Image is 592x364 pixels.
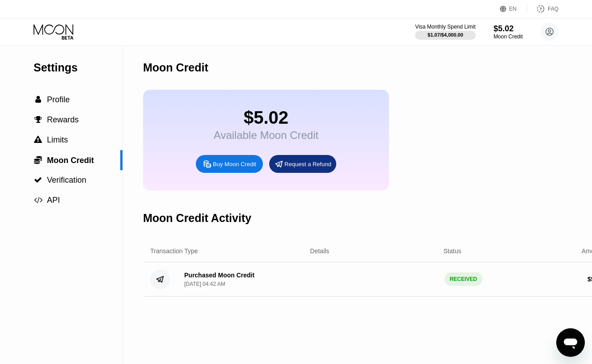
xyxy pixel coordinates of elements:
div: EN [500,4,527,13]
span:  [34,196,42,204]
iframe: Button to launch messaging window [556,328,585,357]
div:  [34,176,42,184]
div: $5.02 [214,108,318,128]
span: Limits [47,135,68,144]
div: FAQ [548,6,558,12]
div:  [34,155,42,164]
div: Visa Monthly Spend Limit$1.07/$4,000.00 [415,24,475,40]
div:  [34,196,42,204]
div: RECEIVED [444,272,482,286]
div: Moon Credit Activity [143,212,251,225]
div: [DATE] 04:42 AM [184,281,225,287]
span:  [34,116,42,124]
span:  [35,96,41,104]
div: Available Moon Credit [214,129,318,142]
span: Profile [47,95,70,104]
div: Purchased Moon Credit [184,272,254,279]
div: Moon Credit [143,61,208,74]
div: FAQ [527,4,558,13]
div:  [34,116,42,124]
div: Buy Moon Credit [213,160,256,168]
div: Transaction Type [150,247,198,255]
div: Moon Credit [494,33,523,40]
span: Verification [47,176,86,184]
div: EN [509,6,517,12]
span:  [34,176,42,184]
span: Moon Credit [47,156,94,165]
div: $5.02 [494,24,523,33]
span: Rewards [47,115,79,124]
span:  [34,136,42,144]
div: Buy Moon Credit [196,155,263,173]
div: Details [310,247,330,255]
div: Status [444,247,461,255]
div: Request a Refund [284,160,331,168]
div: Visa Monthly Spend Limit [415,24,475,30]
span:  [34,155,42,164]
div: $1.07 / $4,000.00 [427,32,463,38]
div: Request a Refund [269,155,336,173]
span: API [47,196,60,205]
div: Settings [34,61,123,74]
div:  [34,96,42,104]
div: $5.02Moon Credit [494,24,523,40]
div:  [34,136,42,144]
